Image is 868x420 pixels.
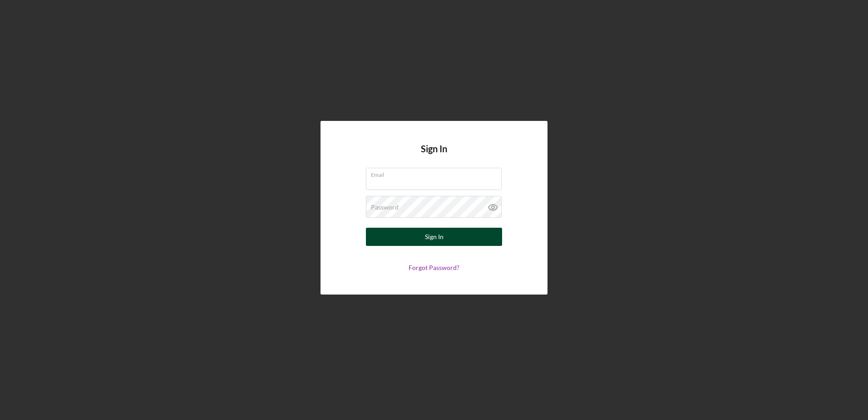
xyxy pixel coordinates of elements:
a: Forgot Password? [409,264,459,271]
button: Sign In [366,228,502,246]
div: Sign In [425,228,444,246]
h4: Sign In [421,144,447,168]
label: Password [371,204,399,211]
label: Email [371,168,502,178]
